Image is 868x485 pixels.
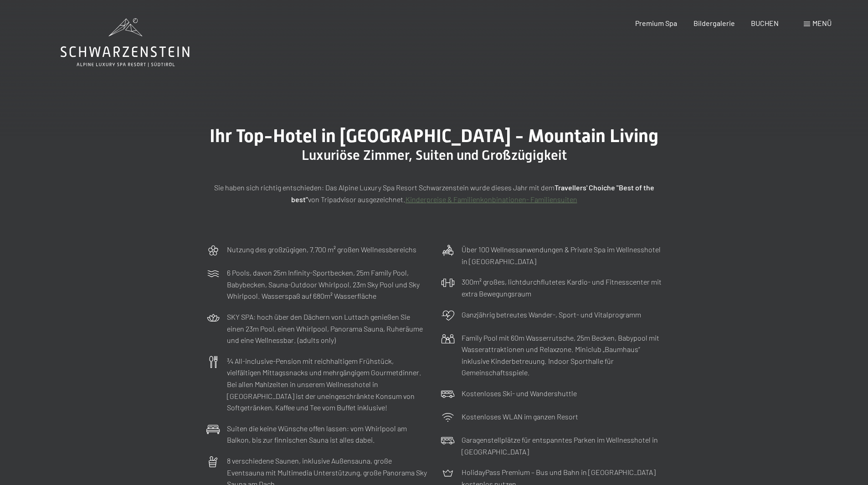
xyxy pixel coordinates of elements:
a: Bildergalerie [693,19,735,27]
p: 6 Pools, davon 25m Infinity-Sportbecken, 25m Family Pool, Babybecken, Sauna-Outdoor Whirlpool, 23... [227,267,427,302]
p: Sie haben sich richtig entschieden: Das Alpine Luxury Spa Resort Schwarzenstein wurde dieses Jahr... [206,182,662,205]
p: Nutzung des großzügigen, 7.700 m² großen Wellnessbereichs [227,244,416,255]
p: SKY SPA: hoch über den Dächern von Luttach genießen Sie einen 23m Pool, einen Whirlpool, Panorama... [227,311,427,346]
strong: Travellers' Choiche "Best of the best" [291,183,654,204]
p: Garagenstellplätze für entspanntes Parken im Wellnesshotel in [GEOGRAPHIC_DATA] [462,434,662,457]
p: Suiten die keine Wünsche offen lassen: vom Whirlpool am Balkon, bis zur finnischen Sauna ist alle... [227,423,427,446]
p: Über 100 Wellnessanwendungen & Private Spa im Wellnesshotel in [GEOGRAPHIC_DATA] [462,244,662,267]
p: Kostenloses WLAN im ganzen Resort [462,411,578,423]
span: Luxuriöse Zimmer, Suiten und Großzügigkeit [302,147,567,163]
p: Family Pool mit 60m Wasserrutsche, 25m Becken, Babypool mit Wasserattraktionen und Relaxzone. Min... [462,332,662,378]
p: Ganzjährig betreutes Wander-, Sport- und Vitalprogramm [462,309,641,321]
a: BUCHEN [751,19,779,27]
p: Kostenloses Ski- und Wandershuttle [462,388,577,399]
span: Ihr Top-Hotel in [GEOGRAPHIC_DATA] - Mountain Living [210,125,658,147]
p: ¾ All-inclusive-Pension mit reichhaltigem Frühstück, vielfältigen Mittagssnacks und mehrgängigem ... [227,355,427,414]
p: 300m² großes, lichtdurchflutetes Kardio- und Fitnesscenter mit extra Bewegungsraum [462,276,662,299]
a: Premium Spa [635,19,677,27]
a: Kinderpreise & Familienkonbinationen- Familiensuiten [406,195,577,204]
span: Menü [812,19,832,27]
